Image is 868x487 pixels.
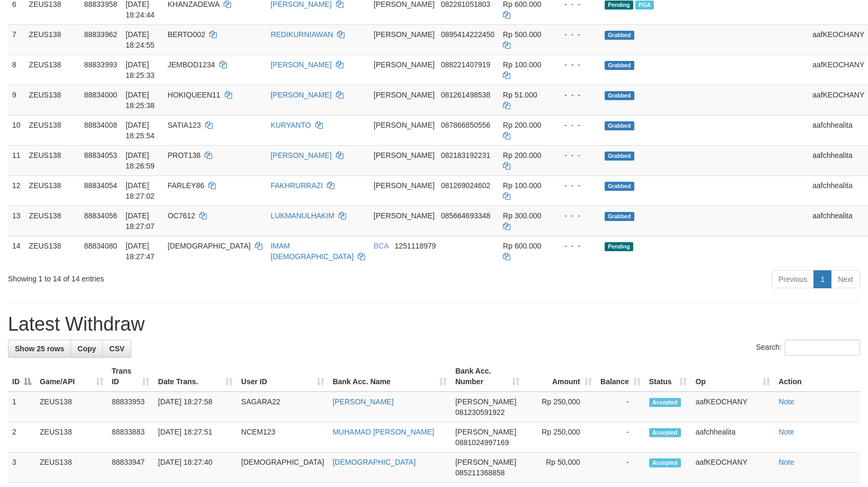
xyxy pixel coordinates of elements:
[8,85,25,115] td: 9
[8,422,36,453] td: 2
[503,60,541,69] span: Rp 100.000
[374,91,435,99] span: [PERSON_NAME]
[271,211,335,220] a: LUKMANULHAKIM
[455,468,504,477] span: Copy 085211368858 to clipboard
[556,59,596,70] div: - - -
[503,91,537,99] span: Rp 51.000
[36,392,108,422] td: ZEUS138
[8,115,25,145] td: 10
[271,121,311,129] a: KURYANTO
[441,30,494,39] span: Copy 0895414222450 to clipboard
[15,344,64,353] span: Show 25 rows
[84,181,117,190] span: 88834054
[84,211,117,220] span: 88834056
[441,151,490,160] span: Copy 082183192231 to clipboard
[126,211,155,231] span: [DATE] 18:27:07
[126,242,155,261] span: [DATE] 18:27:47
[778,458,794,466] a: Note
[524,392,596,422] td: Rp 250,000
[126,91,155,110] span: [DATE] 18:25:38
[756,340,860,356] label: Search:
[333,458,416,466] a: [DEMOGRAPHIC_DATA]
[8,206,25,236] td: 13
[25,85,80,115] td: ZEUS138
[778,428,794,436] a: Note
[605,1,633,10] span: Pending
[167,151,200,160] span: PROT138
[237,453,329,483] td: [DEMOGRAPHIC_DATA]
[84,151,117,160] span: 88834053
[271,151,332,160] a: [PERSON_NAME]
[831,270,860,288] a: Next
[605,91,634,100] span: Grabbed
[441,60,490,69] span: Copy 088221407919 to clipboard
[441,181,490,190] span: Copy 081269024602 to clipboard
[605,242,633,251] span: Pending
[635,1,654,10] span: Marked by aafpengsreynich
[8,236,25,266] td: 14
[25,55,80,85] td: ZEUS138
[154,392,237,422] td: [DATE] 18:27:58
[451,361,524,392] th: Bank Acc. Number: activate to sort column ascending
[8,453,36,483] td: 3
[167,242,251,250] span: [DEMOGRAPHIC_DATA]
[503,30,541,39] span: Rp 500.000
[374,211,435,220] span: [PERSON_NAME]
[8,269,354,284] div: Showing 1 to 14 of 14 entries
[441,121,490,129] span: Copy 087866850556 to clipboard
[455,408,504,417] span: Copy 081230591922 to clipboard
[374,30,435,39] span: [PERSON_NAME]
[126,181,155,200] span: [DATE] 18:27:02
[649,458,681,467] span: Accepted
[8,175,25,206] td: 12
[374,60,435,69] span: [PERSON_NAME]
[455,428,516,436] span: [PERSON_NAME]
[503,242,541,250] span: Rp 600.000
[84,121,117,129] span: 88834008
[691,392,774,422] td: aafKEOCHANY
[84,91,117,99] span: 88834000
[605,31,634,40] span: Grabbed
[271,60,332,69] a: [PERSON_NAME]
[271,181,323,190] a: FAKHRURRAZI
[237,361,329,392] th: User ID: activate to sort column ascending
[455,458,516,466] span: [PERSON_NAME]
[8,55,25,85] td: 8
[333,428,434,436] a: MUHAMAD [PERSON_NAME]
[108,392,154,422] td: 88833953
[126,30,155,49] span: [DATE] 18:24:55
[596,453,645,483] td: -
[374,242,388,250] span: BCA
[813,270,831,288] a: 1
[126,121,155,140] span: [DATE] 18:25:54
[154,453,237,483] td: [DATE] 18:27:40
[237,392,329,422] td: SAGARA22
[271,242,354,261] a: IMAM [DEMOGRAPHIC_DATA]
[596,392,645,422] td: -
[126,151,155,170] span: [DATE] 18:26:59
[84,30,117,39] span: 88833962
[167,30,205,39] span: BERTO002
[329,361,451,392] th: Bank Acc. Name: activate to sort column ascending
[374,121,435,129] span: [PERSON_NAME]
[25,115,80,145] td: ZEUS138
[8,24,25,55] td: 7
[25,236,80,266] td: ZEUS138
[154,422,237,453] td: [DATE] 18:27:51
[441,211,490,220] span: Copy 085664693348 to clipboard
[556,90,596,100] div: - - -
[605,182,634,191] span: Grabbed
[556,29,596,40] div: - - -
[556,120,596,130] div: - - -
[778,397,794,406] a: Note
[126,60,155,79] span: [DATE] 18:25:33
[605,61,634,70] span: Grabbed
[455,438,509,447] span: Copy 0881024997169 to clipboard
[167,121,201,129] span: SATIA123
[84,60,117,69] span: 88833993
[108,422,154,453] td: 88833883
[596,422,645,453] td: -
[374,151,435,160] span: [PERSON_NAME]
[605,152,634,161] span: Grabbed
[25,206,80,236] td: ZEUS138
